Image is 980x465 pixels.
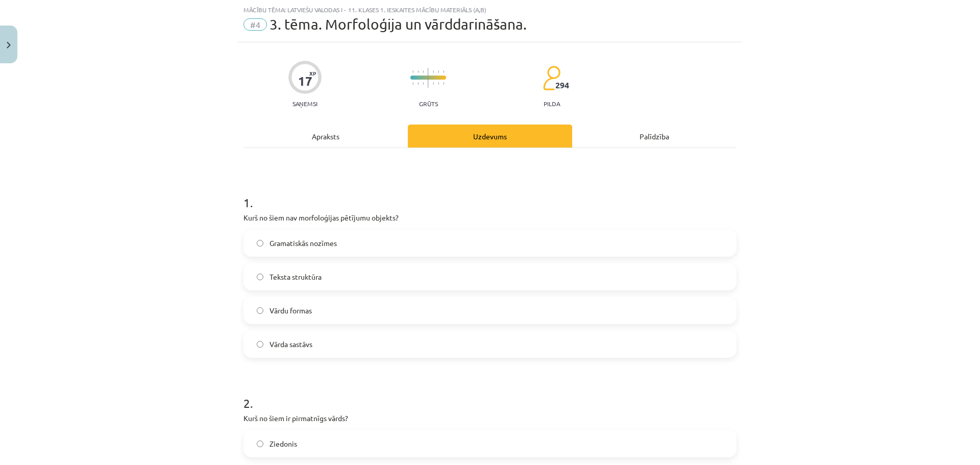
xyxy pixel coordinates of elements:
img: icon-short-line-57e1e144782c952c97e751825c79c345078a6d821885a25fce030b3d8c18986b.svg [412,70,413,73]
span: Gramatiskās nozīmes [269,238,337,249]
input: Ziedonis [257,440,263,447]
input: Teksta struktūra [257,274,263,280]
h1: 2 . [243,378,737,410]
input: Vārdu formas [257,307,263,314]
div: Mācību tēma: Latviešu valodas i - 11. klases 1. ieskaites mācību materiāls (a,b) [243,6,737,13]
img: icon-short-line-57e1e144782c952c97e751825c79c345078a6d821885a25fce030b3d8c18986b.svg [418,70,419,73]
img: icon-short-line-57e1e144782c952c97e751825c79c345078a6d821885a25fce030b3d8c18986b.svg [438,70,439,73]
img: icon-short-line-57e1e144782c952c97e751825c79c345078a6d821885a25fce030b3d8c18986b.svg [443,70,444,73]
input: Vārda sastāvs [257,341,263,348]
p: Saņemsi [288,100,322,107]
img: students-c634bb4e5e11cddfef0936a35e636f08e4e9abd3cc4e673bd6f9a4125e45ecb1.svg [543,65,560,91]
p: Grūts [419,100,438,107]
p: pilda [544,100,560,107]
div: Apraksts [243,125,408,148]
span: Vārdu formas [269,305,312,316]
div: Palīdzība [572,125,737,148]
h1: 1 . [243,178,737,209]
div: 17 [298,74,312,88]
p: Kurš no šiem ir pirmatnīgs vārds? [243,413,737,424]
span: #4 [243,18,267,31]
span: Teksta struktūra [269,272,322,282]
img: icon-close-lesson-0947bae3869378f0d4975bcd49f059093ad1ed9edebbc8119c70593378902aed.svg [7,42,11,48]
p: Kurš no šiem nav morfoloģijas pētījumu objekts? [243,212,737,223]
input: Gramatiskās nozīmes [257,240,263,247]
img: icon-short-line-57e1e144782c952c97e751825c79c345078a6d821885a25fce030b3d8c18986b.svg [443,82,444,85]
img: icon-short-line-57e1e144782c952c97e751825c79c345078a6d821885a25fce030b3d8c18986b.svg [423,82,424,85]
img: icon-short-line-57e1e144782c952c97e751825c79c345078a6d821885a25fce030b3d8c18986b.svg [433,70,434,73]
img: icon-short-line-57e1e144782c952c97e751825c79c345078a6d821885a25fce030b3d8c18986b.svg [418,82,419,85]
span: XP [309,70,316,76]
span: Vārda sastāvs [269,339,312,350]
img: icon-short-line-57e1e144782c952c97e751825c79c345078a6d821885a25fce030b3d8c18986b.svg [438,82,439,85]
span: 294 [555,81,569,90]
img: icon-short-line-57e1e144782c952c97e751825c79c345078a6d821885a25fce030b3d8c18986b.svg [412,82,413,85]
span: Ziedonis [269,438,297,449]
img: icon-long-line-d9ea69661e0d244f92f715978eff75569469978d946b2353a9bb055b3ed8787d.svg [428,68,429,88]
img: icon-short-line-57e1e144782c952c97e751825c79c345078a6d821885a25fce030b3d8c18986b.svg [423,70,424,73]
img: icon-short-line-57e1e144782c952c97e751825c79c345078a6d821885a25fce030b3d8c18986b.svg [433,82,434,85]
span: 3. tēma. Morfoloģija un vārddarināšana. [269,16,527,33]
div: Uzdevums [408,125,572,148]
